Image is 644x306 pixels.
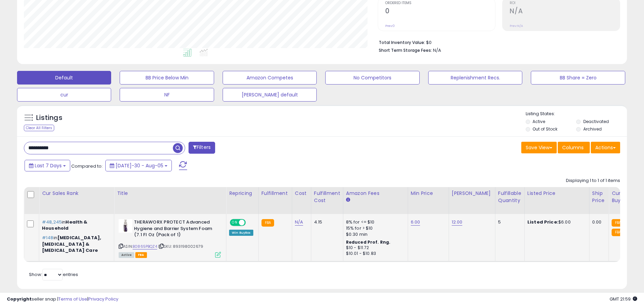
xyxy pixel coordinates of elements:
div: Amazon Fees [346,190,405,197]
button: Replenishment Recs. [428,71,522,85]
div: $10 - $11.72 [346,245,403,251]
div: 0.00 [592,219,603,225]
button: Default [17,71,111,85]
div: Clear All Filters [24,125,54,131]
li: $0 [379,38,615,46]
div: Displaying 1 to 1 of 1 items [566,178,620,184]
span: Show: entries [29,271,78,278]
div: Fulfillment Cost [314,190,340,204]
small: Prev: N/A [510,24,523,28]
span: [DATE]-30 - Aug-05 [116,162,163,169]
label: Archived [583,126,602,132]
div: 8% for <= $10 [346,219,403,225]
span: Last 7 Days [35,162,62,169]
span: ROI [510,1,620,5]
div: Fulfillable Quantity [498,190,522,204]
div: ASIN: [119,219,221,257]
div: Win BuyBox [229,230,253,236]
label: Deactivated [583,119,609,124]
div: 15% for > $10 [346,225,403,231]
span: FBA [135,252,147,258]
div: 4.15 [314,219,338,225]
div: [PERSON_NAME] [452,190,492,197]
div: 5 [498,219,519,225]
div: Ship Price [592,190,606,204]
span: ON [230,220,239,226]
span: #148 [42,234,54,241]
a: Terms of Use [58,296,87,302]
button: [PERSON_NAME] default [223,88,317,102]
small: Prev: 0 [385,24,395,28]
b: Listed Price: [527,219,558,225]
button: [DATE]-30 - Aug-05 [105,160,172,171]
button: Columns [558,142,590,153]
span: N/A [433,47,441,53]
p: in [42,235,109,254]
a: B0865PBQZ4 [133,244,157,249]
small: FBA [612,229,624,236]
div: Cost [295,190,308,197]
button: cur [17,88,111,102]
span: Ordered Items [385,1,495,5]
p: Listing States: [526,111,627,117]
div: $6.00 [527,219,584,225]
button: Last 7 Days [25,160,70,171]
span: [MEDICAL_DATA], [MEDICAL_DATA] & [MEDICAL_DATA] Care [42,234,101,253]
b: Reduced Prof. Rng. [346,239,391,245]
span: 2025-08-13 21:59 GMT [610,296,637,302]
h2: 0 [385,7,495,16]
button: Actions [591,142,620,153]
span: OFF [245,220,256,226]
a: N/A [295,219,303,226]
div: Cur Sales Rank [42,190,111,197]
small: Amazon Fees. [346,197,350,203]
a: 6.00 [411,219,420,226]
b: THERAWORX PROTECT Advanced Hygiene and Barrier System Foam (7.1 Fl Oz (Pack of 1) [134,219,217,240]
div: seller snap | | [7,296,118,303]
button: Filters [189,142,215,154]
small: FBA [261,219,274,227]
p: in [42,219,109,231]
div: Title [117,190,223,197]
div: $0.30 min [346,231,403,238]
button: No Competitors [325,71,419,85]
a: 12.00 [452,219,463,226]
button: NF [120,88,214,102]
h2: N/A [510,7,620,16]
div: Listed Price [527,190,586,197]
strong: Copyright [7,296,32,302]
div: $10.01 - $10.83 [346,251,403,257]
button: BB Price Below Min [120,71,214,85]
div: Fulfillment [261,190,289,197]
b: Short Term Storage Fees: [379,47,432,53]
span: Health & Household [42,219,88,231]
button: BB Share = Zero [531,71,625,85]
a: Privacy Policy [88,296,118,302]
b: Total Inventory Value: [379,40,425,45]
span: Columns [562,144,584,151]
label: Active [533,119,545,124]
label: Out of Stock [533,126,557,132]
span: | SKU: 893198002679 [158,244,203,249]
small: FBA [612,219,624,227]
button: Save View [521,142,557,153]
span: Compared to: [71,163,103,169]
div: Repricing [229,190,256,197]
button: Amazon Competes [223,71,317,85]
span: All listings currently available for purchase on Amazon [119,252,134,258]
div: Min Price [411,190,446,197]
img: 312OXG8U4PL._SL40_.jpg [119,219,132,233]
h5: Listings [36,113,62,123]
span: #48,245 [42,219,62,225]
